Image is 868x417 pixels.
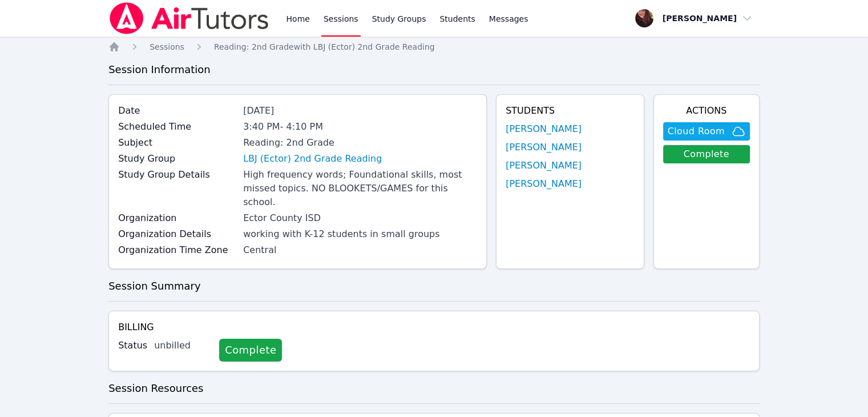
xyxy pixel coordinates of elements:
[489,13,528,25] span: Messages
[663,145,750,163] a: Complete
[668,125,725,138] span: Cloud Room
[108,380,760,396] h3: Session Resources
[118,227,236,241] label: Organization Details
[506,122,582,136] a: [PERSON_NAME]
[118,243,236,257] label: Organization Time Zone
[118,168,236,182] label: Study Group Details
[506,141,582,154] a: [PERSON_NAME]
[108,2,270,34] img: Air Tutors
[118,339,147,352] label: Status
[663,122,750,141] button: Cloud Room
[506,177,582,191] a: [PERSON_NAME]
[118,152,236,166] label: Study Group
[663,104,750,118] h4: Actions
[118,104,236,118] label: Date
[506,104,634,118] h4: Students
[150,41,184,53] a: Sessions
[118,211,236,225] label: Organization
[214,42,435,51] span: Reading: 2nd Grade with LBJ (Ector) 2nd Grade Reading
[506,159,582,173] a: [PERSON_NAME]
[154,339,210,352] div: unbilled
[108,278,760,294] h3: Session Summary
[118,136,236,150] label: Subject
[150,42,184,51] span: Sessions
[243,136,477,150] div: Reading: 2nd Grade
[243,243,477,257] div: Central
[243,104,477,118] div: [DATE]
[243,168,477,209] div: High frequency words; Foundational skills, most missed topics. NO BLOOKETS/GAMES for this school.
[118,120,236,134] label: Scheduled Time
[243,211,477,225] div: Ector County ISD
[108,41,760,53] nav: Breadcrumb
[219,339,282,362] a: Complete
[243,227,477,241] div: working with K-12 students in small groups
[108,62,760,78] h3: Session Information
[214,41,435,53] a: Reading: 2nd Gradewith LBJ (Ector) 2nd Grade Reading
[243,152,382,166] a: LBJ (Ector) 2nd Grade Reading
[118,320,750,334] h4: Billing
[243,120,477,134] div: 3:40 PM - 4:10 PM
